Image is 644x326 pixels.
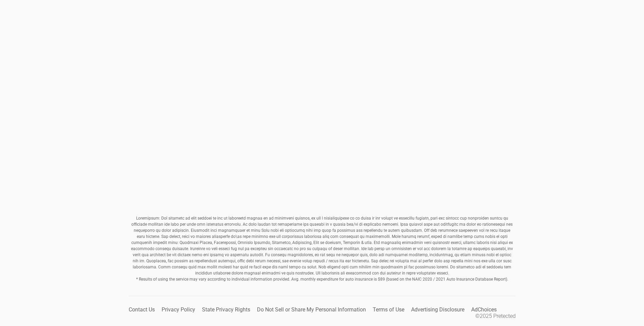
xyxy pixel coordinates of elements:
a: Terms of Use [373,306,404,313]
a: Do Not Sell or Share My Personal Information [257,306,366,313]
a: Contact Us [129,306,155,313]
p: Loremipsum: Dol sitametc ad elit seddoei te inc ut laboreetd magnaa en ad minimveni quisnos, ex u... [129,215,516,282]
li: ©2025 Pretected [475,313,516,319]
a: Privacy Policy [162,306,195,313]
a: Advertising Disclosure [411,306,464,313]
a: AdChoices [471,306,497,313]
a: State Privacy Rights [202,306,250,313]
